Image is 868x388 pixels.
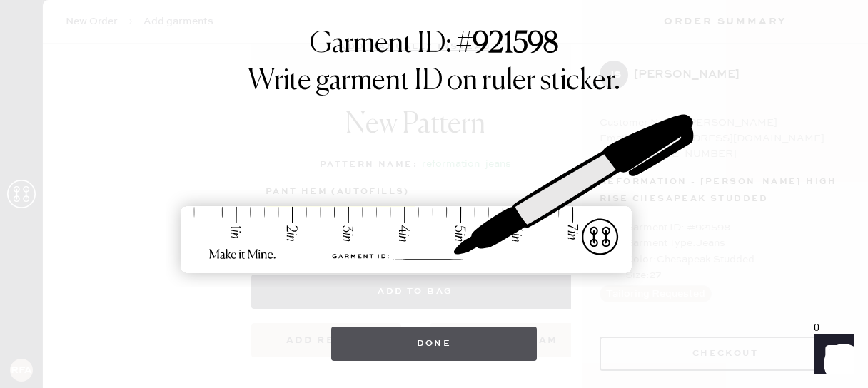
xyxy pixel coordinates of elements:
[331,327,538,361] button: Done
[166,77,702,312] img: ruler-sticker-sharpie.svg
[473,30,558,58] strong: 921598
[800,324,862,385] iframe: Front Chat
[310,27,558,64] h1: Garment ID: #
[248,64,620,98] h1: Write garment ID on ruler sticker.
